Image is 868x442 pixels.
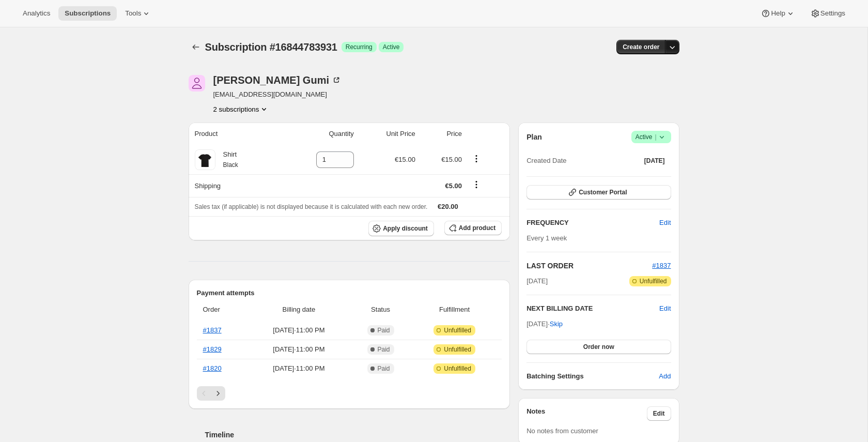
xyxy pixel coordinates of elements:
[526,234,567,242] span: Every 1 week
[197,386,502,401] nav: Pagination
[357,123,419,145] th: Unit Price
[383,43,400,51] span: Active
[652,262,671,269] a: #1837
[644,157,665,165] span: [DATE]
[189,75,205,92] span: Pablo Gumi
[197,288,502,298] h2: Payment attempts
[197,298,247,321] th: Order
[215,149,238,170] div: Shirt
[526,276,548,286] span: [DATE]
[213,75,342,85] div: [PERSON_NAME] Gumi
[526,261,652,271] h2: LAST ORDER
[526,303,659,314] h2: NEXT BILLING DATE
[223,161,238,169] small: Black
[526,371,659,382] h6: Batching Settings
[378,326,390,334] span: Paid
[444,221,502,235] button: Add product
[653,215,677,231] button: Edit
[647,406,671,421] button: Edit
[444,345,471,354] span: Unfulfilled
[211,386,225,401] button: Next
[383,224,428,233] span: Apply discount
[526,218,659,228] h2: FREQUENCY
[125,9,141,18] span: Tools
[754,6,801,21] button: Help
[526,340,671,354] button: Order now
[65,9,111,18] span: Subscriptions
[526,156,566,166] span: Created Date
[544,316,569,332] button: Skip
[346,43,373,51] span: Recurring
[17,6,56,21] button: Analytics
[213,104,270,114] button: Product actions
[444,364,471,373] span: Unfulfilled
[250,363,348,374] span: [DATE] · 11:00 PM
[195,203,428,210] span: Sales tax (if applicable) is not displayed because it is calculated with each new order.
[804,6,851,21] button: Settings
[459,224,495,232] span: Add product
[771,9,785,18] span: Help
[579,188,627,196] span: Customer Portal
[250,325,348,336] span: [DATE] · 11:00 PM
[58,6,117,21] button: Subscriptions
[468,179,485,190] button: Shipping actions
[250,344,348,355] span: [DATE] · 11:00 PM
[653,368,677,385] button: Add
[438,203,458,210] span: €20.00
[205,41,337,53] span: Subscription #16844783931
[638,154,671,168] button: [DATE]
[653,409,665,418] span: Edit
[616,40,665,54] button: Create order
[213,89,342,100] span: [EMAIL_ADDRESS][DOMAIN_NAME]
[281,123,357,145] th: Quantity
[23,9,50,18] span: Analytics
[659,371,671,382] span: Add
[444,326,471,334] span: Unfulfilled
[550,319,563,329] span: Skip
[419,123,465,145] th: Price
[526,320,563,328] span: [DATE] ·
[203,345,222,353] a: #1829
[526,427,598,435] span: No notes from customer
[820,9,845,18] span: Settings
[659,303,671,314] button: Edit
[640,277,667,285] span: Unfulfilled
[250,304,348,315] span: Billing date
[354,304,407,315] span: Status
[203,364,222,372] a: #1820
[655,133,656,141] span: |
[413,304,495,315] span: Fulfillment
[659,218,671,228] span: Edit
[445,182,462,190] span: €5.00
[526,132,542,142] h2: Plan
[636,132,667,142] span: Active
[526,185,671,200] button: Customer Portal
[441,156,462,163] span: €15.00
[526,406,647,421] h3: Notes
[205,430,510,440] h2: Timeline
[652,261,671,271] button: #1837
[189,40,203,54] button: Subscriptions
[368,221,434,236] button: Apply discount
[468,153,485,164] button: Product actions
[378,345,390,354] span: Paid
[119,6,158,21] button: Tools
[623,43,659,51] span: Create order
[378,364,390,373] span: Paid
[583,343,614,351] span: Order now
[189,174,281,197] th: Shipping
[203,326,222,334] a: #1837
[189,123,281,145] th: Product
[395,156,415,163] span: €15.00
